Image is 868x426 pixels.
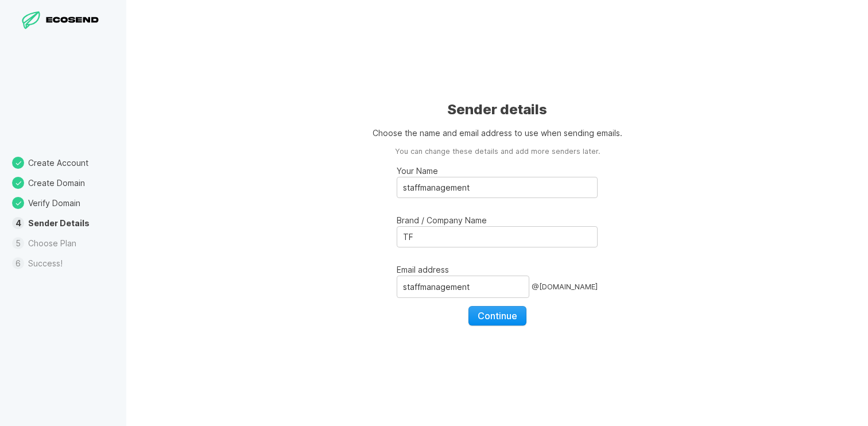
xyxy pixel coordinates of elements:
input: Your Name [397,177,598,198]
p: Choose the name and email address to use when sending emails. [373,127,622,139]
aside: You can change these details and add more senders later. [395,146,600,157]
div: @ [DOMAIN_NAME] [532,276,598,297]
button: Continue [468,306,526,326]
p: Your Name [397,165,598,177]
input: Email address@[DOMAIN_NAME] [397,276,529,297]
p: Email address [397,264,598,276]
input: Brand / Company Name [397,226,598,247]
h1: Sender details [447,100,547,119]
p: Brand / Company Name [397,214,598,226]
span: Continue [478,310,517,322]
